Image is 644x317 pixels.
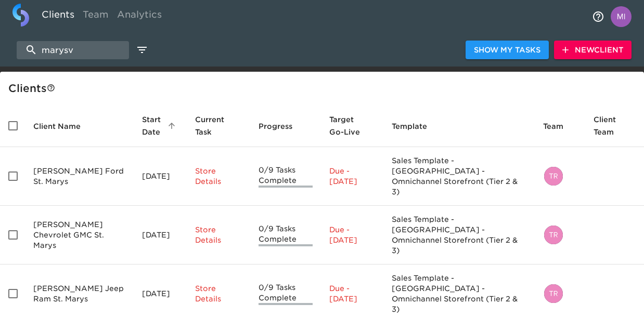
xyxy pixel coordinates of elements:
[329,113,375,138] span: Target Go-Live
[544,167,563,186] img: tristan.walk@roadster.com
[195,166,242,187] p: Store Details
[329,166,375,187] p: Due - [DATE]
[8,80,640,97] div: Client s
[329,113,361,138] span: Calculated based on the start date and the duration of all Tasks contained in this Hub.
[474,44,540,57] span: Show My Tasks
[133,41,151,59] button: edit
[544,226,563,244] img: tristan.walk@roadster.com
[543,166,577,187] div: tristan.walk@roadster.com
[544,284,563,303] img: tristan.walk@roadster.com
[142,113,179,138] span: Start Date
[17,41,129,59] input: search
[195,224,242,245] p: Store Details
[134,147,187,206] td: [DATE]
[543,224,577,245] div: tristan.walk@roadster.com
[33,120,94,133] span: Client Name
[195,113,242,138] span: Current Task
[329,283,375,304] p: Due - [DATE]
[79,4,113,29] a: Team
[383,206,535,265] td: Sales Template - [GEOGRAPHIC_DATA] - Omnichannel Storefront (Tier 2 & 3)
[329,224,375,245] p: Due - [DATE]
[543,283,577,304] div: tristan.walk@roadster.com
[383,147,535,206] td: Sales Template - [GEOGRAPHIC_DATA] - Omnichannel Storefront (Tier 2 & 3)
[134,206,187,265] td: [DATE]
[562,44,623,57] span: New Client
[611,6,632,27] img: Profile
[259,120,306,133] span: Progress
[47,84,55,92] svg: This is a list of all of your clients and clients shared with you
[250,206,321,265] td: 0/9 Tasks Complete
[12,4,29,27] img: logo
[195,113,228,138] span: This is the next Task in this Hub that should be completed
[37,4,79,29] a: Clients
[392,120,441,133] span: Template
[195,283,242,304] p: Store Details
[554,41,632,60] button: NewClient
[25,147,134,206] td: [PERSON_NAME] Ford St. Marys
[466,41,549,60] button: Show My Tasks
[25,206,134,265] td: [PERSON_NAME] Chevrolet GMC St. Marys
[250,147,321,206] td: 0/9 Tasks Complete
[543,120,577,133] span: Team
[586,4,611,29] button: notifications
[594,113,636,138] span: Client Team
[113,4,166,29] a: Analytics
